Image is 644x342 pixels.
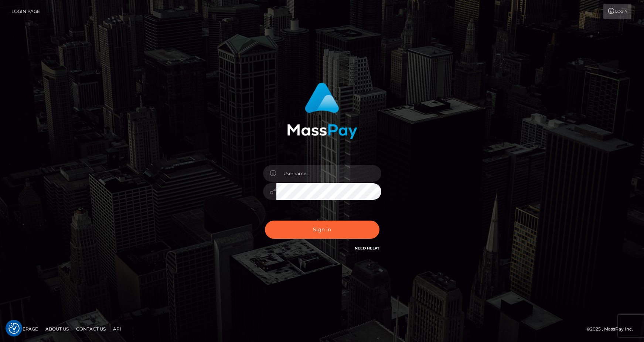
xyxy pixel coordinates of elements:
[265,221,379,239] button: Sign in
[8,323,20,334] img: Revisit consent button
[355,246,379,251] a: Need Help?
[287,83,357,139] img: MassPay Login
[8,323,20,334] button: Consent Preferences
[586,325,638,333] div: © 2025 , MassPay Inc.
[11,4,40,19] a: Login Page
[110,323,124,335] a: API
[603,4,631,19] a: Login
[8,323,41,335] a: Homepage
[42,323,72,335] a: About Us
[276,165,381,182] input: Username...
[73,323,109,335] a: Contact Us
